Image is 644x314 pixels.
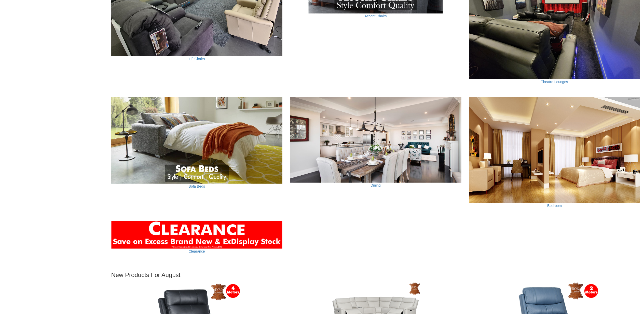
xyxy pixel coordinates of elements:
img: Bedroom [469,97,640,203]
a: Lift Chairs [189,57,205,61]
h3: New Products For August [111,272,640,278]
a: Accent Chairs [365,14,387,18]
a: Theatre Lounges [541,80,568,84]
a: Sofa Beds [188,184,205,188]
a: Dining [371,183,381,187]
a: Bedroom [547,204,562,208]
img: Sofa Beds [111,97,283,184]
a: Clearance [189,249,205,253]
img: Clearance [111,221,283,249]
img: Dining [290,97,461,183]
